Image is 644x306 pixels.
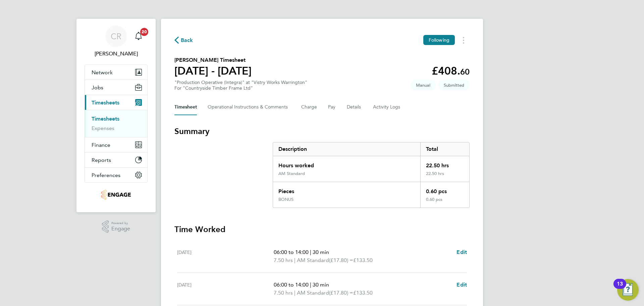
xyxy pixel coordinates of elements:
span: £133.50 [353,257,373,263]
span: Back [181,36,193,44]
span: This timesheet is Submitted. [438,80,470,91]
nav: Main navigation [76,19,156,212]
h3: Summary [174,126,470,137]
span: Edit [457,249,467,255]
a: Edit [457,248,467,256]
h2: [PERSON_NAME] Timesheet [174,56,252,64]
span: Finance [92,142,110,148]
span: | [310,249,311,255]
button: Finance [85,137,147,152]
span: AM Standard [297,256,329,264]
button: Following [423,35,455,45]
button: Activity Logs [373,99,401,115]
div: Summary [273,142,470,208]
div: Total [420,142,469,156]
span: This timesheet was manually created. [411,80,436,91]
span: Caitlin Rae [85,50,148,58]
div: BONUS [278,197,293,202]
span: CR [111,32,121,41]
div: Description [273,142,420,156]
span: 60 [460,67,470,77]
div: Timesheets [85,110,147,137]
span: | [310,281,311,288]
span: £133.50 [353,290,373,296]
span: Reports [92,157,111,163]
button: Timesheets Menu [458,35,470,45]
div: [DATE] [177,248,274,264]
span: Engage [111,226,130,232]
span: AM Standard [297,289,329,297]
span: Network [92,69,113,76]
div: [DATE] [177,281,274,297]
button: Network [85,65,147,80]
span: Following [429,37,449,43]
span: Preferences [92,172,120,178]
span: 06:00 to 14:00 [274,281,309,288]
button: Timesheet [174,99,197,115]
span: Jobs [92,84,103,91]
div: For "Countryside Timber Frame Ltd" [174,85,307,91]
span: 30 min [313,249,329,255]
button: Open Resource Center, 13 new notifications [617,279,639,301]
app-decimal: £408. [432,64,470,77]
button: Charge [301,99,317,115]
a: Edit [457,281,467,289]
span: Timesheets [92,99,119,106]
button: Reports [85,152,147,167]
span: | [294,257,296,263]
h1: [DATE] - [DATE] [174,64,252,78]
img: integrapeople-logo-retina.png [101,189,131,200]
a: 20 [132,26,145,47]
span: (£17.80) = [329,257,353,263]
h3: Time Worked [174,224,470,235]
span: 30 min [313,281,329,288]
a: Expenses [92,125,114,131]
a: Timesheets [92,116,119,122]
span: Powered by [111,220,130,226]
span: | [294,290,296,296]
div: "Production Operative (Integra)" at "Vistry Works Warrington" [174,80,307,91]
span: 06:00 to 14:00 [274,249,309,255]
div: Pieces [273,182,420,197]
div: 22.50 hrs [420,171,469,182]
div: 0.60 pcs [420,182,469,197]
button: Timesheets [85,95,147,110]
div: AM Standard [278,171,305,176]
a: Powered byEngage [102,220,130,233]
button: Preferences [85,168,147,182]
button: Operational Instructions & Comments [208,99,290,115]
span: 7.50 hrs [274,257,293,263]
div: Hours worked [273,156,420,171]
span: Edit [457,281,467,288]
button: Jobs [85,80,147,95]
a: Go to home page [85,189,148,200]
div: 13 [617,284,623,293]
a: CR[PERSON_NAME] [85,26,148,58]
button: Pay [328,99,336,115]
span: (£17.80) = [329,290,353,296]
span: 7.50 hrs [274,290,293,296]
span: 20 [140,28,148,36]
div: 22.50 hrs [420,156,469,171]
button: Back [174,36,193,44]
button: Details [347,99,362,115]
div: 0.60 pcs [420,197,469,208]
